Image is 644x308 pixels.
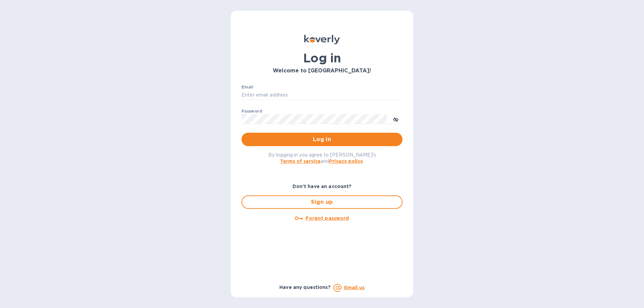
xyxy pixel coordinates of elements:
[304,35,340,44] img: Koverly
[389,112,402,126] button: toggle password visibility
[241,109,262,113] label: Password
[241,133,402,146] button: Log in
[268,152,376,164] span: By logging in you agree to [PERSON_NAME]'s and .
[248,198,396,206] span: Sign up
[241,85,253,89] label: Email
[241,51,402,65] h1: Log in
[241,90,402,100] input: Enter email address
[280,159,321,164] a: Terms of service
[306,215,349,221] u: Forgot password
[247,135,397,143] span: Log in
[344,285,365,290] a: Email us
[241,68,402,74] h3: Welcome to [GEOGRAPHIC_DATA]!
[292,184,352,189] b: Don't have an account?
[241,195,402,209] button: Sign up
[329,159,363,164] a: Privacy policy
[279,285,331,290] b: Have any questions?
